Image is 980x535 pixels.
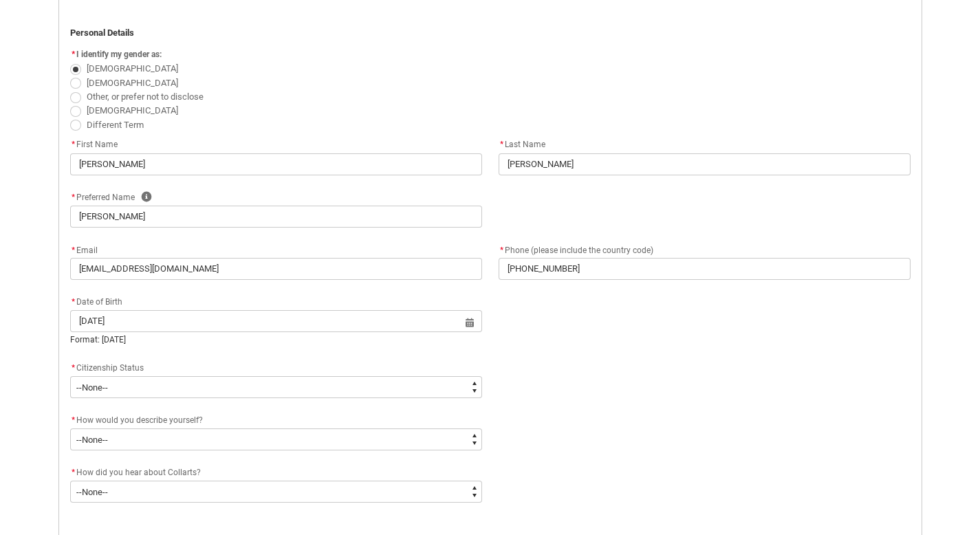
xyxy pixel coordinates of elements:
[70,297,122,307] span: Date of Birth
[76,50,162,59] span: I identify my gender as:
[72,415,75,425] abbr: required
[72,468,75,477] abbr: required
[87,105,178,116] span: [DEMOGRAPHIC_DATA]
[76,415,203,425] span: How would you describe yourself?
[70,193,135,202] span: Preferred Name
[500,140,503,149] abbr: required
[499,241,659,256] label: Phone (please include the country code)
[499,258,911,280] input: +61 400 000 000
[72,245,75,255] abbr: required
[70,241,103,256] label: Email
[87,78,178,88] span: [DEMOGRAPHIC_DATA]
[87,120,144,130] span: Different Term
[72,297,75,307] abbr: required
[500,245,503,255] abbr: required
[76,363,144,373] span: Citizenship Status
[87,91,204,102] span: Other, or prefer not to disclose
[70,258,482,280] input: you@example.com
[72,50,75,59] abbr: required
[72,140,75,149] abbr: required
[499,140,545,149] span: Last Name
[70,140,118,149] span: First Name
[72,363,75,373] abbr: required
[70,334,482,346] div: Format: [DATE]
[72,193,75,202] abbr: required
[87,63,178,74] span: [DEMOGRAPHIC_DATA]
[76,468,201,477] span: How did you hear about Collarts?
[70,28,134,38] strong: Personal Details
